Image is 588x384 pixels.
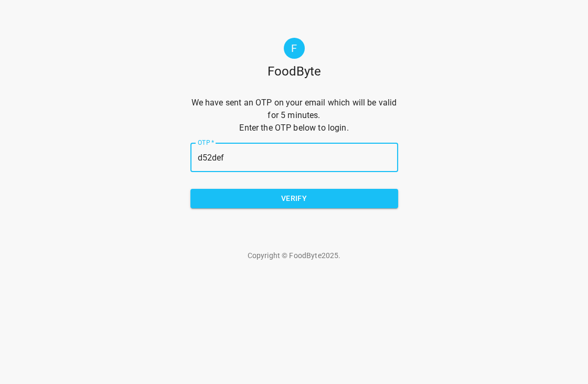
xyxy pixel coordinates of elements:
[190,97,398,134] p: We have sent an OTP on your email which will be valid for 5 minutes. Enter the OTP below to login.
[199,192,390,205] span: Verify
[284,38,305,59] div: F
[190,189,398,208] button: Verify
[268,63,321,80] h1: FoodByte
[190,250,398,261] p: Copyright © FoodByte 2025 .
